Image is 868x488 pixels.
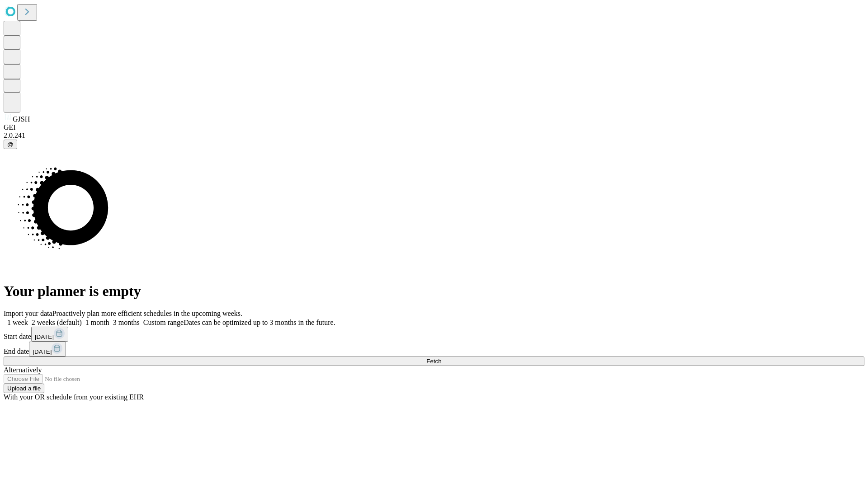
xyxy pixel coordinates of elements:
span: Import your data [4,310,52,317]
span: @ [7,141,14,148]
span: GJSH [13,115,30,123]
div: 2.0.241 [4,131,864,140]
span: [DATE] [35,333,54,340]
button: @ [4,140,17,149]
span: Proactively plan more efficient schedules in the upcoming weeks. [52,310,242,317]
button: Upload a file [4,384,44,393]
span: 1 month [85,319,109,326]
div: GEI [4,123,864,131]
span: Alternatively [4,366,42,374]
button: [DATE] [31,327,68,342]
span: With your OR schedule from your existing EHR [4,393,144,401]
button: [DATE] [29,342,66,357]
span: 1 week [7,319,28,326]
span: [DATE] [33,348,52,355]
div: End date [4,342,864,357]
span: Dates can be optimized up to 3 months in the future. [184,319,335,326]
button: Fetch [4,357,864,366]
span: Fetch [426,358,441,365]
span: Custom range [143,319,184,326]
span: 2 weeks (default) [32,319,82,326]
h1: Your planner is empty [4,283,864,300]
div: Start date [4,327,864,342]
span: 3 months [113,319,140,326]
